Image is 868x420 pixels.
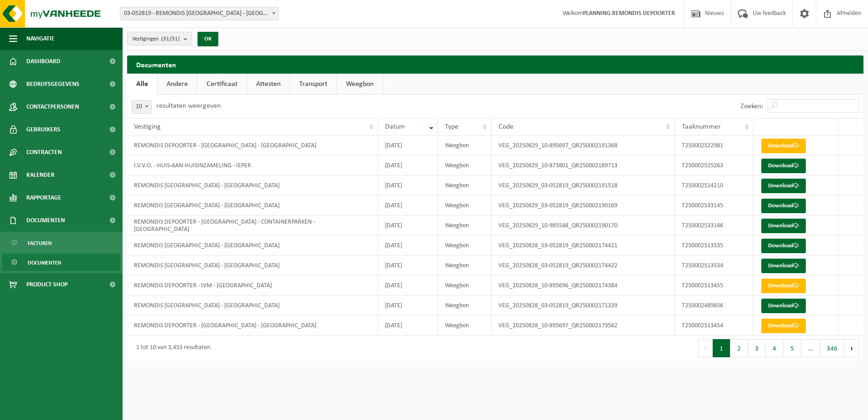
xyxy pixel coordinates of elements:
[197,74,247,95] a: Certificaat
[378,155,438,175] td: [DATE]
[761,219,806,233] a: Download
[26,141,62,164] span: Contracten
[127,275,378,295] td: REMONDIS DEPOORTER - IVM - [GEOGRAPHIC_DATA]
[132,100,151,113] span: 10
[492,135,676,155] td: VEG_20250829_10-895697_QR250002191368
[761,299,806,313] a: Download
[127,255,378,275] td: REMONDIS [GEOGRAPHIC_DATA] - [GEOGRAPHIC_DATA]
[492,215,676,235] td: VEG_20250829_10-985548_QR250002190170
[761,139,806,153] a: Download
[378,315,438,335] td: [DATE]
[378,275,438,295] td: [DATE]
[675,315,754,335] td: T250002513454
[158,74,197,95] a: Andere
[337,74,383,95] a: Weegbon
[730,339,748,357] button: 2
[28,254,61,271] span: Documenten
[784,339,801,357] button: 5
[127,155,378,175] td: I.V.V.O. - HUIS-AAN-HUISINZAMELING - IEPER
[26,27,54,50] span: Navigatie
[378,215,438,235] td: [DATE]
[127,135,378,155] td: REMONDIS DEPOORTER - [GEOGRAPHIC_DATA] - [GEOGRAPHIC_DATA]
[801,339,820,357] span: …
[445,123,459,130] span: Type
[26,164,54,186] span: Kalender
[761,279,806,293] a: Download
[127,235,378,255] td: REMONDIS [GEOGRAPHIC_DATA] - [GEOGRAPHIC_DATA]
[156,102,221,110] label: resultaten weergeven
[2,234,120,251] a: Facturen
[132,100,152,114] span: 10
[438,175,491,195] td: Weegbon
[698,339,713,357] button: Previous
[120,7,278,20] span: 03-052819 - REMONDIS WEST-VLAANDEREN - OOSTENDE
[197,32,218,46] button: OK
[127,175,378,195] td: REMONDIS [GEOGRAPHIC_DATA] - [GEOGRAPHIC_DATA]
[438,235,491,255] td: Weegbon
[492,315,676,335] td: VEG_20250828_10-895697_QR250002179562
[761,159,806,173] a: Download
[438,155,491,175] td: Weegbon
[378,135,438,155] td: [DATE]
[26,273,68,296] span: Product Shop
[748,339,766,357] button: 3
[127,295,378,315] td: REMONDIS [GEOGRAPHIC_DATA] - [GEOGRAPHIC_DATA]
[26,95,79,118] span: Contactpersonen
[492,275,676,295] td: VEG_20250828_10-895696_QR250002174384
[161,36,180,42] count: (31/31)
[740,103,763,110] label: Zoeken:
[682,123,721,130] span: Taaknummer
[28,235,52,252] span: Facturen
[675,155,754,175] td: T250002525263
[675,175,754,195] td: T250002514210
[378,195,438,215] td: [DATE]
[26,118,60,141] span: Gebruikers
[385,123,405,130] span: Datum
[378,175,438,195] td: [DATE]
[26,186,61,209] span: Rapportage
[675,255,754,275] td: T250002513534
[675,135,754,155] td: T250002522981
[127,195,378,215] td: REMONDIS [GEOGRAPHIC_DATA] - [GEOGRAPHIC_DATA]
[378,235,438,255] td: [DATE]
[761,259,806,273] a: Download
[492,155,676,175] td: VEG_20250829_10-873801_QR250002189713
[761,179,806,193] a: Download
[713,339,730,357] button: 1
[761,199,806,213] a: Download
[438,135,491,155] td: Weegbon
[675,235,754,255] td: T250002513535
[26,50,60,73] span: Dashboard
[438,195,491,215] td: Weegbon
[492,255,676,275] td: VEG_20250828_03-052819_QR250002174422
[492,175,676,195] td: VEG_20250829_03-052819_QR250002191518
[378,295,438,315] td: [DATE]
[498,123,513,130] span: Code
[766,339,784,357] button: 4
[438,275,491,295] td: Weegbon
[820,339,845,357] button: 346
[492,295,676,315] td: VEG_20250828_03-052819_QR250002171339
[492,195,676,215] td: VEG_20250829_03-052819_QR250002190169
[120,7,279,20] span: 03-052819 - REMONDIS WEST-VLAANDEREN - OOSTENDE
[290,74,336,95] a: Transport
[675,275,754,295] td: T250002513455
[378,255,438,275] td: [DATE]
[583,10,675,17] strong: PLANNING REMONDIS DEPOORTER
[492,235,676,255] td: VEG_20250828_03-052819_QR250002174421
[761,319,806,333] a: Download
[132,340,210,356] div: 1 tot 10 van 3,453 resultaten
[675,195,754,215] td: T250002533145
[26,209,65,232] span: Documenten
[438,255,491,275] td: Weegbon
[127,55,863,73] h2: Documenten
[132,32,180,46] span: Vestigingen
[134,123,161,130] span: Vestiging
[761,239,806,253] a: Download
[247,74,290,95] a: Attesten
[438,295,491,315] td: Weegbon
[438,215,491,235] td: Weegbon
[675,215,754,235] td: T250002533146
[675,295,754,315] td: T250002489856
[26,73,79,95] span: Bedrijfsgegevens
